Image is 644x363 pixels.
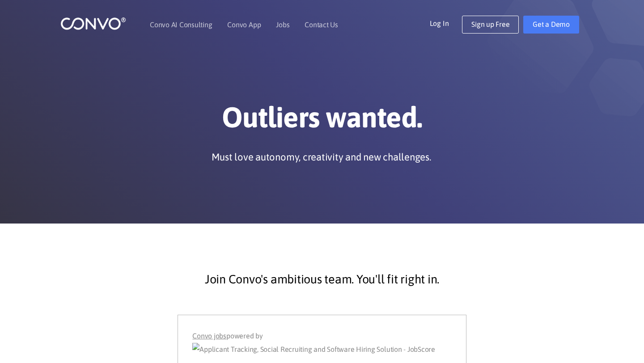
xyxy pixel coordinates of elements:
[192,343,435,356] img: Applicant Tracking, Social Recruiting and Software Hiring Solution - JobScore
[150,21,212,28] a: Convo AI Consulting
[430,16,462,30] a: Log In
[276,21,289,28] a: Jobs
[212,150,431,164] p: Must love autonomy, creativity and new challenges.
[227,21,261,28] a: Convo App
[192,329,451,356] div: powered by
[192,329,226,343] a: Convo jobs
[60,17,126,30] img: logo_1.png
[523,16,579,34] a: Get a Demo
[305,21,338,28] a: Contact Us
[462,16,519,34] a: Sign up Free
[74,100,570,141] h1: Outliers wanted.
[80,268,563,291] p: Join Convo's ambitious team. You'll fit right in.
